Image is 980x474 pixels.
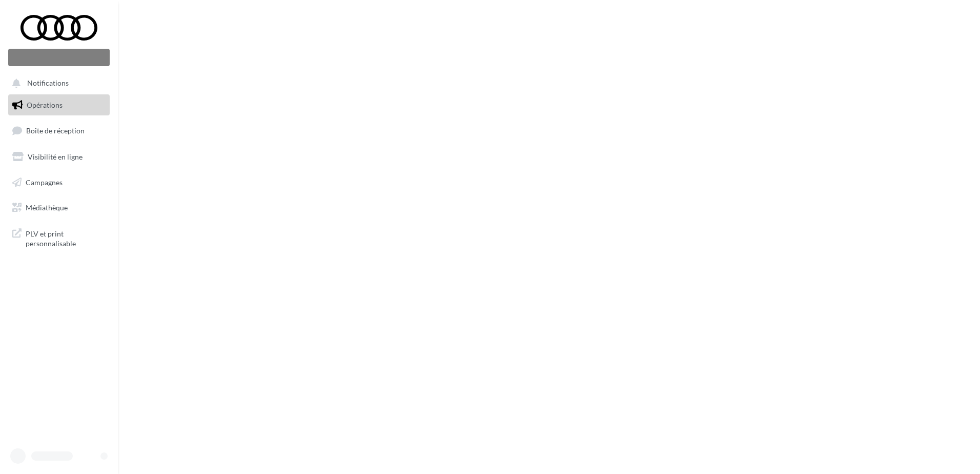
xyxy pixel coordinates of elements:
span: Campagnes [26,177,63,186]
a: Visibilité en ligne [6,146,112,168]
span: PLV et print personnalisable [26,227,106,249]
span: Visibilité en ligne [28,152,83,161]
span: Boîte de réception [26,126,85,135]
a: Opérations [6,94,112,116]
a: Boîte de réception [6,120,112,142]
a: Campagnes [6,172,112,193]
div: Nouvelle campagne [8,49,110,66]
a: Médiathèque [6,197,112,219]
span: Médiathèque [26,203,68,212]
span: Notifications [27,79,69,88]
span: Opérations [27,101,63,109]
a: PLV et print personnalisable [6,223,112,253]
